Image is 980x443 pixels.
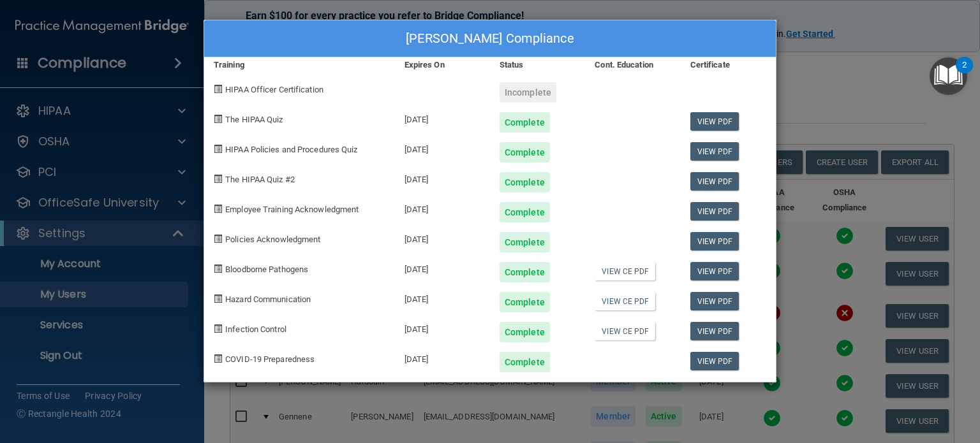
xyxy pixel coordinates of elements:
[204,57,395,73] div: Training
[225,354,315,364] span: COVID-19 Preparedness
[690,172,739,191] a: View PDF
[225,115,283,124] span: The HIPAA Quiz
[681,57,776,73] div: Certificate
[225,205,359,214] span: Employee Training Acknowledgment
[395,192,490,222] div: [DATE]
[395,133,490,163] div: [DATE]
[500,352,550,372] div: Complete
[395,282,490,312] div: [DATE]
[690,142,739,161] a: View PDF
[595,292,655,310] a: View CE PDF
[500,82,556,103] div: Incomplete
[690,352,739,370] a: View PDF
[395,163,490,192] div: [DATE]
[395,57,490,73] div: Expires On
[585,57,680,73] div: Cont. Education
[490,57,585,73] div: Status
[395,342,490,372] div: [DATE]
[225,324,286,334] span: Infection Control
[500,112,550,133] div: Complete
[395,252,490,282] div: [DATE]
[690,202,739,221] a: View PDF
[500,142,550,163] div: Complete
[500,172,550,192] div: Complete
[930,57,967,95] button: Open Resource Center, 2 new notifications
[204,20,776,57] div: [PERSON_NAME] Compliance
[500,262,550,282] div: Complete
[395,103,490,133] div: [DATE]
[225,85,323,94] span: HIPAA Officer Certification
[595,262,655,280] a: View CE PDF
[225,145,357,154] span: HIPAA Policies and Procedures Quiz
[962,65,967,82] div: 2
[595,322,655,340] a: View CE PDF
[500,322,550,342] div: Complete
[225,265,308,274] span: Bloodborne Pathogens
[690,112,739,131] a: View PDF
[225,175,295,184] span: The HIPAA Quiz #2
[395,222,490,252] div: [DATE]
[690,292,739,310] a: View PDF
[225,235,320,244] span: Policies Acknowledgment
[690,232,739,251] a: View PDF
[395,312,490,342] div: [DATE]
[500,202,550,222] div: Complete
[500,232,550,252] div: Complete
[690,322,739,340] a: View PDF
[225,294,311,304] span: Hazard Communication
[690,262,739,280] a: View PDF
[500,292,550,312] div: Complete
